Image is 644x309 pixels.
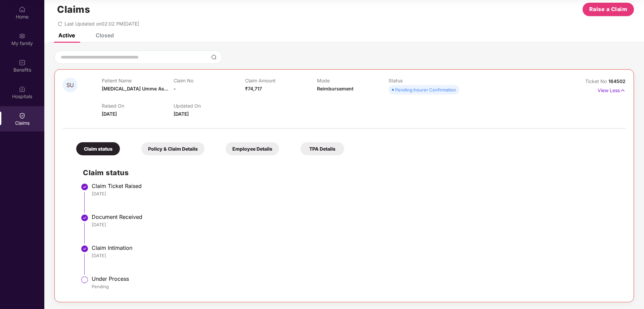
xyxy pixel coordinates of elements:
[58,32,75,39] div: Active
[92,275,619,282] div: Under Process
[92,191,619,197] div: [DATE]
[102,103,173,109] p: Raised On
[19,59,26,66] img: svg+xml;base64,PHN2ZyBpZD0iQmVuZWZpdHMiIHhtbG5zPSJodHRwOi8vd3d3LnczLm9yZy8yMDAwL3N2ZyIgd2lkdGg9Ij...
[96,32,114,39] div: Closed
[81,214,89,222] img: svg+xml;base64,PHN2ZyBpZD0iU3RlcC1Eb25lLTMyeDMyIiB4bWxucz0iaHR0cDovL3d3dy53My5vcmcvMjAwMC9zdmciIH...
[598,85,626,94] p: View Less
[102,111,117,117] span: [DATE]
[92,183,619,189] div: Claim Ticket Raised
[81,183,89,191] img: svg+xml;base64,PHN2ZyBpZD0iU3RlcC1Eb25lLTMyeDMyIiB4bWxucz0iaHR0cDovL3d3dy53My5vcmcvMjAwMC9zdmciIH...
[58,21,62,27] span: redo
[102,78,173,83] p: Patient Name
[174,111,189,117] span: [DATE]
[245,86,262,91] span: ₹74,717
[19,33,26,39] img: svg+xml;base64,PHN2ZyB3aWR0aD0iMjAiIGhlaWdodD0iMjAiIHZpZXdCb3g9IjAgMCAyMCAyMCIgZmlsbD0ibm9uZSIgeG...
[301,142,344,155] div: TPA Details
[174,86,176,91] span: -
[245,78,317,83] p: Claim Amount
[19,6,26,13] img: svg+xml;base64,PHN2ZyBpZD0iSG9tZSIgeG1sbnM9Imh0dHA6Ly93d3cudzMub3JnLzIwMDAvc3ZnIiB3aWR0aD0iMjAiIG...
[395,86,456,93] div: Pending Insurer Confirmation
[174,78,245,83] p: Claim No
[317,86,354,91] span: Reimbursement
[92,283,619,289] div: Pending
[76,142,120,155] div: Claim status
[589,5,628,13] span: Raise a Claim
[92,244,619,251] div: Claim Intimation
[83,167,619,178] h2: Claim status
[92,214,619,220] div: Document Received
[92,253,619,259] div: [DATE]
[211,54,217,60] img: svg+xml;base64,PHN2ZyBpZD0iU2VhcmNoLTMyeDMyIiB4bWxucz0iaHR0cDovL3d3dy53My5vcmcvMjAwMC9zdmciIHdpZH...
[174,103,245,109] p: Updated On
[19,112,26,119] img: svg+xml;base64,PHN2ZyBpZD0iQ2xhaW0iIHhtbG5zPSJodHRwOi8vd3d3LnczLm9yZy8yMDAwL3N2ZyIgd2lkdGg9IjIwIi...
[608,78,626,84] span: 164502
[64,21,139,27] span: Last Updated on 02:02 PM[DATE]
[19,86,26,92] img: svg+xml;base64,PHN2ZyBpZD0iSG9zcGl0YWxzIiB4bWxucz0iaHR0cDovL3d3dy53My5vcmcvMjAwMC9zdmciIHdpZHRoPS...
[317,78,388,83] p: Mode
[102,86,168,91] span: [MEDICAL_DATA] Umme As...
[66,82,74,88] span: SU
[57,4,90,15] h1: Claims
[388,78,460,83] p: Status
[81,245,89,253] img: svg+xml;base64,PHN2ZyBpZD0iU3RlcC1Eb25lLTMyeDMyIiB4bWxucz0iaHR0cDovL3d3dy53My5vcmcvMjAwMC9zdmciIH...
[585,78,608,84] span: Ticket No
[226,142,279,155] div: Employee Details
[81,276,89,284] img: svg+xml;base64,PHN2ZyBpZD0iU3RlcC1QZW5kaW5nLTMyeDMyIiB4bWxucz0iaHR0cDovL3d3dy53My5vcmcvMjAwMC9zdm...
[141,142,204,155] div: Policy & Claim Details
[92,222,619,228] div: [DATE]
[583,3,634,16] button: Raise a Claim
[620,87,626,94] img: svg+xml;base64,PHN2ZyB4bWxucz0iaHR0cDovL3d3dy53My5vcmcvMjAwMC9zdmciIHdpZHRoPSIxNyIgaGVpZ2h0PSIxNy...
